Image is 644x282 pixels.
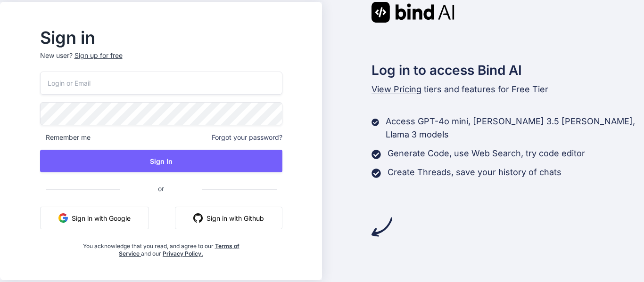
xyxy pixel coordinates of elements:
img: arrow [372,217,392,237]
p: New user? [40,51,282,72]
h2: Log in to access Bind AI [372,60,644,80]
img: github [193,213,203,223]
button: Sign In [40,150,282,172]
img: google [58,213,68,223]
h2: Sign in [40,30,282,45]
button: Sign in with Github [175,207,282,229]
span: or [120,177,202,200]
div: You acknowledge that you read, and agree to our and our [80,237,242,258]
input: Login or Email [40,72,282,95]
p: tiers and features for Free Tier [372,83,644,96]
span: View Pricing [372,84,421,94]
a: Terms of Service [119,242,239,257]
button: Sign in with Google [40,207,149,229]
p: Generate Code, use Web Search, try code editor [388,147,585,160]
p: Create Threads, save your history of chats [388,166,561,179]
div: Sign up for free [74,51,123,60]
img: Bind AI logo [372,2,454,23]
span: Forgot your password? [212,133,282,142]
a: Privacy Policy. [163,250,203,257]
span: Remember me [40,133,91,142]
p: Access GPT-4o mini, [PERSON_NAME] 3.5 [PERSON_NAME], Llama 3 models [386,115,644,141]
